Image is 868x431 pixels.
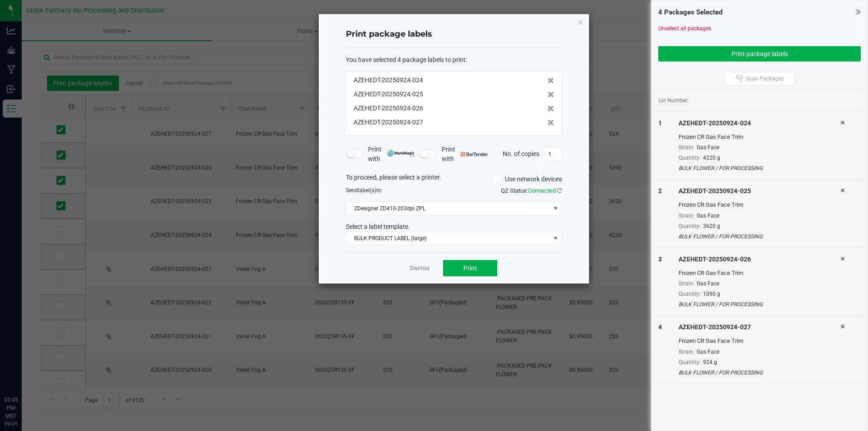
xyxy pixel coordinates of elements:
[697,144,719,151] span: Gas Face
[679,255,840,264] div: AZEHEDT-20250924-026
[697,280,719,287] span: Gas Face
[658,25,711,32] a: Unselect all packages
[358,187,376,194] span: label(s)
[679,118,840,128] div: AZEHEDT-20250924-024
[703,223,720,229] span: 3620 g
[679,349,694,355] span: Strain:
[679,280,694,287] span: Strain:
[703,359,717,365] span: 924 g
[703,155,720,161] span: 4220 g
[679,269,840,278] div: Frozen CR Gas Face Trim
[679,133,840,142] div: Frozen CR Gas Face Trim
[679,164,840,172] div: BULK FLOWER / FOR PROCESSING
[354,104,423,113] span: AZEHEDT-20250924-026
[354,90,423,99] span: AZEHEDT-20250924-025
[658,187,662,194] span: 2
[697,349,719,355] span: Gas Face
[346,187,382,194] span: Send to:
[410,265,429,272] a: Dismiss
[346,56,466,63] span: You have selected 4 package labels to print
[679,336,840,346] div: Frozen CR Gas Face Trim
[9,359,36,386] iframe: Resource center
[346,232,550,245] span: BULK PRODUCT LABEL (large)
[703,291,720,297] span: 1090 g
[679,213,694,219] span: Strain:
[493,175,562,184] label: Use network devices
[679,200,840,209] div: Frozen CR Gas Face Trim
[679,144,694,151] span: Strain:
[679,155,701,161] span: Quantity:
[346,55,562,65] div: :
[461,152,488,156] img: bartender.png
[679,186,840,196] div: AZEHEDT-20250924-025
[679,359,701,365] span: Quantity:
[658,256,662,263] span: 3
[679,300,840,308] div: BULK FLOWER / FOR PROCESSING
[443,260,497,276] button: Print
[354,118,423,127] span: AZEHEDT-20250924-027
[339,173,569,186] div: To proceed, please select a printer.
[679,291,701,297] span: Quantity:
[501,187,562,194] span: QZ Status:
[658,323,662,331] span: 4
[368,145,415,164] span: Print with
[658,119,662,127] span: 1
[339,222,569,232] div: Select a label template.
[658,46,861,62] button: Print package labels
[346,28,562,40] h4: Print package labels
[346,202,550,215] span: ZDesigner ZD410-203dpi ZPL
[679,322,840,332] div: AZEHEDT-20250924-027
[442,145,488,164] span: Print with
[679,223,701,229] span: Quantity:
[528,187,556,194] span: Connected
[463,265,477,272] span: Print
[503,150,539,157] span: No. of copies
[746,75,783,82] span: Scan Packages
[354,76,423,85] span: AZEHEDT-20250924-024
[679,369,840,377] div: BULK FLOWER / FOR PROCESSING
[697,213,719,219] span: Gas Face
[679,232,840,241] div: BULK FLOWER / FOR PROCESSING
[27,357,38,368] iframe: Resource center unread badge
[658,96,689,104] span: Lot Number:
[387,150,415,156] img: mark_magic_cybra.png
